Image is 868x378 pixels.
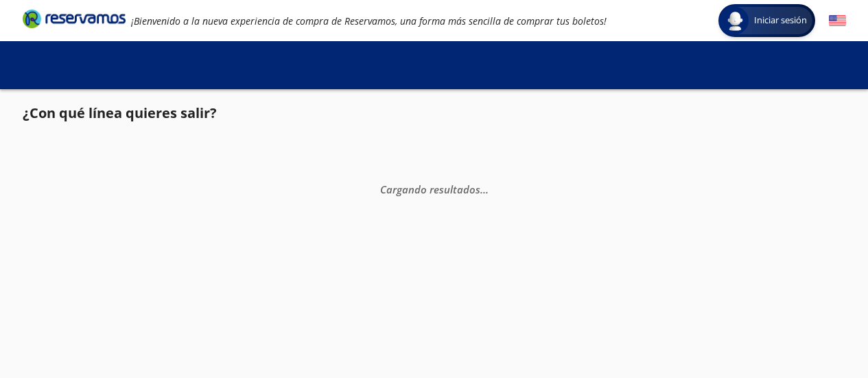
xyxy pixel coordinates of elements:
[131,14,607,27] em: ¡Bienvenido a la nueva experiencia de compra de Reservamos, una forma más sencilla de comprar tus...
[23,8,126,33] a: Brand Logo
[23,103,217,123] p: ¿Con qué línea quieres salir?
[486,182,489,196] span: .
[23,8,126,29] i: Brand Logo
[829,12,846,29] button: English
[380,182,489,196] em: Cargando resultados
[480,182,483,196] span: .
[749,14,812,27] span: Iniciar sesión
[483,182,486,196] span: .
